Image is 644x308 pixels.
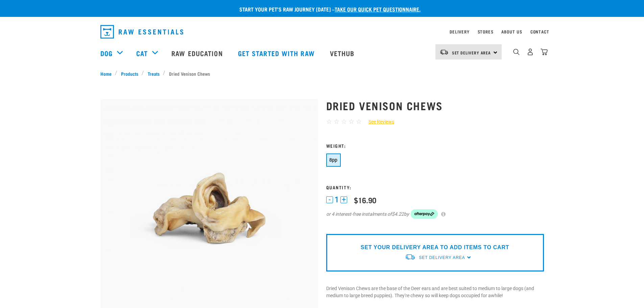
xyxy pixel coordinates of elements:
[136,48,148,58] a: Cat
[361,243,509,252] p: SET YOUR DELIVERY AREA TO ADD ITEMS TO CART
[452,51,491,54] span: Set Delivery Area
[323,40,363,67] a: Vethub
[501,30,522,33] a: About Us
[326,196,333,203] button: -
[541,48,548,55] img: home-icon@2x.png
[341,118,347,125] span: ☆
[419,255,465,260] span: Set Delivery Area
[356,118,362,125] span: ☆
[349,118,354,125] span: ☆
[100,25,183,39] img: Raw Essentials Logo
[405,254,415,261] img: van-moving.png
[326,185,544,190] h3: Quantity:
[100,70,115,77] a: Home
[362,118,394,125] a: See Reviews
[326,143,544,148] h3: Weight:
[326,99,544,112] h1: Dried Venison Chews
[411,209,438,219] img: Afterpay
[326,153,341,167] button: 8pp
[439,49,449,55] img: van-moving.png
[326,209,544,219] div: or 4 interest-free instalments of by
[144,70,163,77] a: Treats
[326,118,332,125] span: ☆
[117,70,142,77] a: Products
[335,7,421,10] a: take our quick pet questionnaire.
[354,196,376,204] div: $16.90
[513,49,520,55] img: home-icon-1@2x.png
[530,30,549,33] a: Contact
[95,22,549,41] nav: dropdown navigation
[329,157,338,163] span: 8pp
[334,118,339,125] span: ☆
[478,30,494,33] a: Stores
[335,196,339,203] span: 1
[527,48,534,55] img: user.png
[231,40,323,67] a: Get started with Raw
[450,30,469,33] a: Delivery
[392,211,404,218] span: $4.22
[100,48,113,58] a: Dog
[100,70,544,77] nav: breadcrumbs
[165,40,231,67] a: Raw Education
[326,285,544,299] p: Dried Venison Chews are the base of the Deer ears and are best suited to medium to large dogs (an...
[340,196,347,203] button: +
